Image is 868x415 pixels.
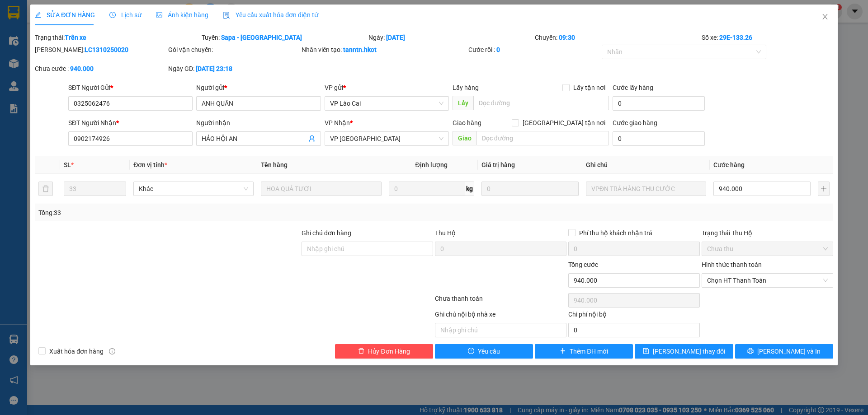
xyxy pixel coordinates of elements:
[582,156,710,174] th: Ghi chú
[35,64,166,74] div: Chưa cước :
[35,45,166,55] div: [PERSON_NAME]:
[812,5,838,30] button: Close
[701,33,834,42] div: Số xe:
[35,11,95,19] span: SỬA ĐƠN HÀNG
[139,182,248,196] span: Khác
[713,161,745,168] span: Cước hàng
[68,83,193,93] div: SĐT Người Gửi
[613,119,657,126] label: Cước giao hàng
[481,182,579,196] input: 0
[435,323,566,337] input: Nhập ghi chú
[535,344,633,359] button: plusThêm ĐH mới
[496,46,500,53] b: 0
[818,182,830,196] button: plus
[64,161,71,168] span: SL
[707,242,828,256] span: Chưa thu
[156,11,208,19] span: Ảnh kiện hàng
[570,83,609,93] span: Lấy tận nơi
[168,64,300,74] div: Ngày GD:
[133,161,167,168] span: Đơn vị tính
[223,12,230,19] img: icon
[415,161,448,168] span: Định lượng
[453,131,476,145] span: Giao
[261,161,288,168] span: Tên hàng
[747,348,754,355] span: printer
[38,208,335,218] div: Tổng: 33
[368,346,410,356] span: Hủy Đơn Hàng
[570,346,608,356] span: Thêm ĐH mới
[325,119,350,126] span: VP Nhận
[453,119,481,126] span: Giao hàng
[478,346,500,356] span: Yêu cầu
[702,228,833,238] div: Trạng thái Thu Hộ
[35,12,41,18] span: edit
[568,261,598,268] span: Tổng cước
[196,83,321,93] div: Người gửi
[476,131,609,145] input: Dọc đường
[453,96,473,110] span: Lấy
[308,135,316,142] span: user-add
[85,46,128,53] b: LC1310250020
[613,84,653,91] label: Cước lấy hàng
[613,131,705,146] input: Cước giao hàng
[38,182,53,196] button: delete
[196,65,232,72] b: [DATE] 23:18
[34,33,201,42] div: Trạng thái:
[302,45,467,55] div: Nhân viên tạo:
[481,161,515,168] span: Giá trị hàng
[435,344,533,359] button: exclamation-circleYêu cầu
[519,118,609,128] span: [GEOGRAPHIC_DATA] tận nơi
[757,346,821,356] span: [PERSON_NAME] và In
[534,33,701,42] div: Chuyến:
[702,261,762,268] label: Hình thức thanh toán
[613,96,705,111] input: Cước lấy hàng
[302,229,351,237] label: Ghi chú đơn hàng
[335,344,433,359] button: deleteHủy Đơn Hàng
[68,118,193,128] div: SĐT Người Nhận
[435,309,566,323] div: Ghi chú nội bộ nhà xe
[568,309,700,323] div: Chi phí nội bộ
[468,348,474,355] span: exclamation-circle
[560,348,566,355] span: plus
[653,346,725,356] span: [PERSON_NAME] thay đổi
[196,118,321,128] div: Người nhận
[109,12,116,18] span: clock-circle
[70,65,94,72] b: 940.000
[221,34,302,41] b: Sapa - [GEOGRAPHIC_DATA]
[343,46,377,53] b: tanntn.hkot
[473,96,609,110] input: Dọc đường
[201,33,368,42] div: Tuyến:
[435,229,456,237] span: Thu Hộ
[386,34,405,41] b: [DATE]
[109,348,115,354] span: info-circle
[559,34,575,41] b: 09:30
[330,97,443,110] span: VP Lào Cai
[302,242,433,256] input: Ghi chú đơn hàng
[635,344,733,359] button: save[PERSON_NAME] thay đổi
[109,11,142,19] span: Lịch sử
[719,34,752,41] b: 29E-133.26
[325,83,449,93] div: VP gửi
[223,11,318,19] span: Yêu cầu xuất hóa đơn điện tử
[468,45,600,55] div: Cước rồi :
[453,84,479,91] span: Lấy hàng
[65,34,86,41] b: Trên xe
[465,182,474,196] span: kg
[156,12,162,18] span: picture
[368,33,534,42] div: Ngày:
[434,294,567,309] div: Chưa thanh toán
[46,346,107,356] span: Xuất hóa đơn hàng
[576,228,656,238] span: Phí thu hộ khách nhận trả
[261,182,381,196] input: VD: Bàn, Ghế
[586,182,706,196] input: Ghi Chú
[707,274,828,287] span: Chọn HT Thanh Toán
[330,132,443,145] span: VP Đà Nẵng
[821,13,829,20] span: close
[643,348,649,355] span: save
[358,348,364,355] span: delete
[168,45,300,55] div: Gói vận chuyển:
[735,344,833,359] button: printer[PERSON_NAME] và In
